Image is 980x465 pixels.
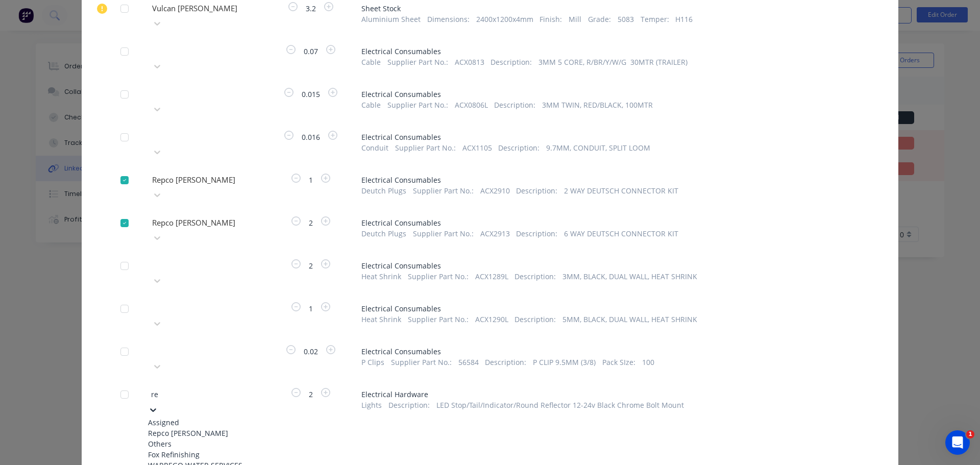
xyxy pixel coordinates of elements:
[569,14,581,25] span: Mill
[540,14,562,25] span: Finish :
[476,14,533,25] span: 2400x1200x4mm
[427,14,470,25] span: Dimensions :
[562,314,697,325] span: 5MM, BLACK, DUAL WALL, HEAT SHRINK
[148,449,260,460] div: Fox Refinishing
[494,100,535,110] span: Description :
[148,428,260,438] div: Repco [PERSON_NAME]
[475,314,508,325] span: ACX1290L
[361,357,384,368] span: P Clips
[514,314,556,325] span: Description :
[361,175,860,185] span: Electrical Consumables
[675,14,693,25] span: H116
[151,313,267,324] div: Please choose a supplier
[602,357,635,368] span: Pack SIze :
[148,417,260,428] div: Assigned
[151,271,267,281] div: Please choose a supplier
[361,185,406,196] span: Deutch Plugs
[300,3,322,14] span: 3.2
[361,303,860,314] span: Electrical Consumables
[298,46,324,57] span: 0.07
[458,357,479,368] span: 56584
[361,132,860,142] span: Electrical Consumables
[945,430,970,455] iframe: Intercom live chat
[361,217,860,228] span: Electrical Consumables
[498,142,540,153] span: Description :
[303,175,319,185] span: 1
[642,357,654,368] span: 100
[151,56,267,67] div: Please choose a supplier
[533,357,596,368] span: P CLIP 9.5MM (3/8)
[462,142,492,153] span: ACX1105
[303,303,319,314] span: 1
[296,89,326,100] span: 0.015
[361,271,401,282] span: Heat Shrink
[966,430,974,438] span: 1
[361,100,381,110] span: Cable
[514,271,556,282] span: Description :
[516,228,557,239] span: Description :
[475,271,508,282] span: ACX1289L
[361,346,860,357] span: Electrical Consumables
[542,100,653,110] span: 3MM TWIN, RED/BLACK, 100MTR
[562,271,697,282] span: 3MM, BLACK, DUAL WALL, HEAT SHRINK
[546,142,650,153] span: 9.7MM, CONDUIT, SPLIT LOOM
[618,14,634,25] span: 5083
[361,228,406,239] span: Deutch Plugs
[361,3,860,14] span: Sheet Stock
[480,228,510,239] span: ACX2913
[516,185,557,196] span: Description :
[361,314,401,325] span: Heat Shrink
[148,438,260,449] div: Others
[151,142,267,153] div: Please choose a supplier
[387,100,448,110] span: Supplier Part No. :
[361,260,860,271] span: Electrical Consumables
[361,57,381,67] span: Cable
[361,389,860,400] span: Electrical Hardware
[151,356,267,367] div: Please choose a supplier
[303,389,319,400] span: 2
[564,228,678,239] span: 6 WAY DEUTSCH CONNECTOR KIT
[395,142,456,153] span: Supplier Part No. :
[408,271,469,282] span: Supplier Part No. :
[361,89,860,100] span: Electrical Consumables
[408,314,469,325] span: Supplier Part No. :
[455,57,484,67] span: ACX0813
[480,185,510,196] span: ACX2910
[387,57,448,67] span: Supplier Part No. :
[388,400,430,410] span: Description :
[361,142,388,153] span: Conduit
[361,46,860,57] span: Electrical Consumables
[588,14,611,25] span: Grade :
[413,228,474,239] span: Supplier Part No. :
[455,100,488,110] span: ACX0806L
[298,346,324,357] span: 0.02
[538,57,688,67] span: 3MM 5 CORE, R/BR/Y/W/G 30MTR (TRAILER)
[361,14,421,25] span: Aluminium Sheet
[296,132,326,142] span: 0.016
[564,185,678,196] span: 2 WAY DEUTSCH CONNECTOR KIT
[303,260,319,271] span: 2
[361,400,382,410] span: Lights
[641,14,669,25] span: Temper :
[485,357,526,368] span: Description :
[436,400,684,410] span: LED Stop/Tail/Indicator/Round Reflector 12-24v Black Chrome Bolt Mount
[413,185,474,196] span: Supplier Part No. :
[491,57,532,67] span: Description :
[303,217,319,228] span: 2
[391,357,452,368] span: Supplier Part No. :
[151,99,267,110] div: Please choose a supplier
